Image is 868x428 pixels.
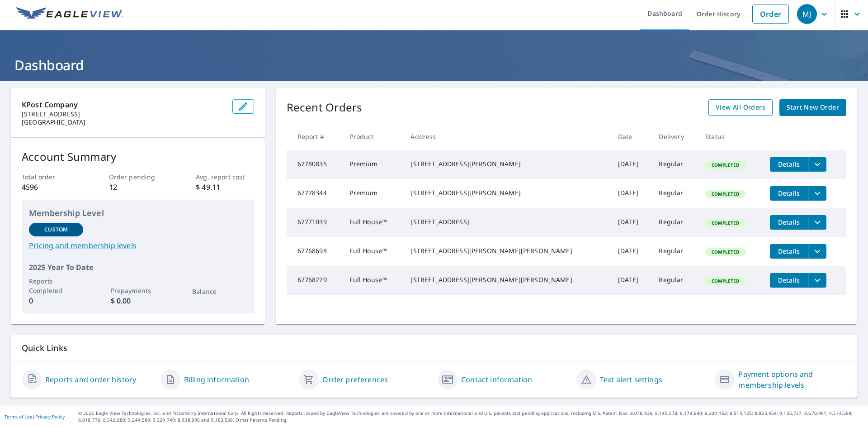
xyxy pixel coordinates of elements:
p: Quick Links [22,342,846,354]
p: 12 [109,182,167,192]
div: [STREET_ADDRESS][PERSON_NAME] [410,159,603,168]
div: [STREET_ADDRESS] [410,217,603,226]
a: Payment options and membership levels [738,369,846,390]
div: MJ [797,4,817,24]
button: detailsBtn-67768279 [770,273,808,288]
p: [STREET_ADDRESS] [22,110,225,118]
button: detailsBtn-67771039 [770,215,808,230]
div: [STREET_ADDRESS][PERSON_NAME][PERSON_NAME] [410,275,603,284]
p: KPost Company [22,99,225,110]
th: Date [611,123,652,150]
span: Start New Order [787,102,839,113]
div: [STREET_ADDRESS][PERSON_NAME] [410,188,603,197]
a: Billing information [184,374,249,385]
td: 67771039 [287,208,343,237]
span: Completed [706,220,745,226]
td: Regular [651,266,698,295]
a: Pricing and membership levels [29,240,247,251]
button: filesDropdownBtn-67780835 [808,157,826,172]
p: Account Summary [22,149,254,165]
button: detailsBtn-67780835 [770,157,808,172]
a: Contact information [461,374,532,385]
span: Details [775,189,802,197]
td: Regular [651,179,698,208]
p: Balance [192,287,246,296]
span: Completed [706,162,745,168]
td: 67780835 [287,150,343,179]
td: Premium [342,150,403,179]
td: Full House™ [342,266,403,295]
p: 4596 [22,182,80,192]
span: Completed [706,278,745,284]
th: Address [403,123,610,150]
span: Completed [706,249,745,255]
td: 67778344 [287,179,343,208]
p: Custom [44,226,68,234]
button: filesDropdownBtn-67771039 [808,215,826,230]
td: 67768698 [287,237,343,266]
p: Membership Level [29,207,247,219]
p: 2025 Year To Date [29,262,247,273]
td: Regular [651,237,698,266]
span: Completed [706,191,745,197]
th: Report # [287,123,343,150]
p: 0 [29,295,83,306]
th: Status [698,123,763,150]
p: Recent Orders [287,99,363,116]
td: Full House™ [342,208,403,237]
p: Reports Completed [29,276,83,295]
a: Order [752,5,789,24]
p: $ 49.11 [196,182,254,192]
a: Text alert settings [600,374,662,385]
button: detailsBtn-67768698 [770,244,808,259]
td: Regular [651,150,698,179]
td: [DATE] [611,150,652,179]
p: [GEOGRAPHIC_DATA] [22,118,225,126]
span: Details [775,247,802,255]
td: [DATE] [611,237,652,266]
a: Reports and order history [45,374,136,385]
h1: Dashboard [11,56,857,74]
p: Prepayments [111,286,165,295]
button: detailsBtn-67778344 [770,186,808,201]
td: Full House™ [342,237,403,266]
p: Avg. report cost [196,172,254,182]
span: Details [775,276,802,284]
p: Order pending [109,172,167,182]
a: View All Orders [708,99,773,116]
th: Delivery [651,123,698,150]
a: Order preferences [322,374,388,385]
td: 67768279 [287,266,343,295]
a: Start New Order [779,99,846,116]
span: Details [775,160,802,168]
button: filesDropdownBtn-67768698 [808,244,826,259]
span: Details [775,218,802,226]
th: Product [342,123,403,150]
p: $ 0.00 [111,295,165,306]
a: Terms of Use [5,414,33,420]
p: © 2025 Eagle View Technologies, Inc. and Pictometry International Corp. All Rights Reserved. Repo... [78,410,863,423]
div: [STREET_ADDRESS][PERSON_NAME][PERSON_NAME] [410,246,603,255]
p: | [5,414,65,419]
td: Regular [651,208,698,237]
td: [DATE] [611,266,652,295]
img: EV Logo [16,7,123,21]
a: Privacy Policy [35,414,65,420]
td: [DATE] [611,208,652,237]
td: Premium [342,179,403,208]
p: Total order [22,172,80,182]
span: View All Orders [716,102,765,113]
button: filesDropdownBtn-67778344 [808,186,826,201]
td: [DATE] [611,179,652,208]
button: filesDropdownBtn-67768279 [808,273,826,288]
